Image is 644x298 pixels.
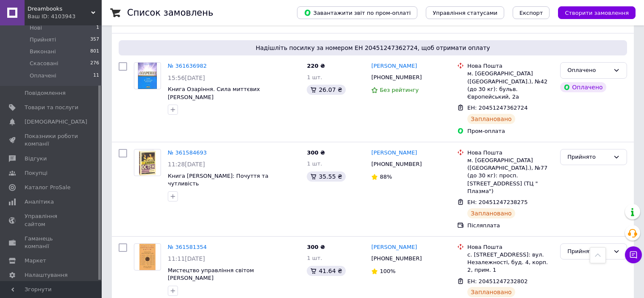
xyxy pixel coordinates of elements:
[139,244,155,270] img: Фото товару
[297,6,417,19] button: Завантажити звіт по пром-оплаті
[134,62,161,89] a: Фото товару
[90,36,99,44] span: 357
[307,74,322,80] span: 1 шт.
[625,246,642,263] button: Чат з покупцем
[90,48,99,55] span: 801
[380,87,419,93] span: Без рейтингу
[371,243,417,251] a: [PERSON_NAME]
[307,85,345,95] div: 26.07 ₴
[307,149,325,156] span: 300 ₴
[467,222,553,229] div: Післяплата
[25,118,87,126] span: [DEMOGRAPHIC_DATA]
[467,70,553,101] div: м. [GEOGRAPHIC_DATA] ([GEOGRAPHIC_DATA].), №42 (до 30 кг): бульв. Європейський, 2а
[25,212,78,228] span: Управління сайтом
[90,60,99,67] span: 276
[369,253,423,264] div: [PHONE_NUMBER]
[371,149,417,157] a: [PERSON_NAME]
[565,10,629,16] span: Створити замовлення
[307,171,345,182] div: 35.55 ₴
[467,62,553,70] div: Нова Пошта
[168,255,205,262] span: 11:11[DATE]
[25,198,54,206] span: Аналітика
[134,149,161,176] a: Фото товару
[369,72,423,83] div: [PHONE_NUMBER]
[168,267,254,281] a: Мистецтво управління світом [PERSON_NAME]
[25,104,78,111] span: Товари та послуги
[307,244,325,250] span: 300 ₴
[139,149,155,176] img: Фото товару
[519,10,543,16] span: Експорт
[467,287,515,297] div: Заплановано
[25,235,78,250] span: Гаманець компанії
[467,251,553,274] div: с. [STREET_ADDRESS]: вул. Незалежності, буд. 4, корп. 2, прим. 1
[30,72,56,80] span: Оплачені
[93,72,99,80] span: 11
[30,48,56,55] span: Виконані
[433,10,497,16] span: Управління статусами
[30,60,58,67] span: Скасовані
[134,243,161,270] a: Фото товару
[168,74,205,81] span: 15:56[DATE]
[371,62,417,70] a: [PERSON_NAME]
[307,255,322,261] span: 1 шт.
[304,9,411,17] span: Завантажити звіт по пром-оплаті
[96,24,99,32] span: 1
[369,159,423,170] div: [PHONE_NUMBER]
[558,6,636,19] button: Створити замовлення
[380,174,392,180] span: 88%
[168,149,207,156] a: № 361584693
[136,63,159,89] img: Фото товару
[307,160,322,167] span: 1 шт.
[307,266,345,276] div: 41.64 ₴
[127,8,213,18] h1: Список замовлень
[168,86,260,100] a: Книга Озаріння. Сила миттєвих [PERSON_NAME]
[426,6,504,19] button: Управління статусами
[513,6,550,19] button: Експорт
[25,169,47,177] span: Покупці
[25,132,78,148] span: Показники роботи компанії
[560,82,606,92] div: Оплачено
[122,44,624,52] span: Надішліть посилку за номером ЕН 20451247362724, щоб отримати оплату
[30,36,56,44] span: Прийняті
[380,268,395,274] span: 100%
[467,105,527,111] span: ЕН: 20451247362724
[28,13,102,20] div: Ваш ID: 4103943
[467,278,527,284] span: ЕН: 20451247232802
[567,66,610,75] div: Оплачено
[168,244,207,250] a: № 361581354
[307,63,325,69] span: 220 ₴
[25,184,70,191] span: Каталог ProSale
[168,173,268,187] a: Книга [PERSON_NAME]: Почуття та чутливість
[567,247,610,256] div: Прийнято
[30,24,42,32] span: Нові
[467,208,515,218] div: Заплановано
[168,63,207,69] a: № 361636982
[25,271,68,279] span: Налаштування
[467,199,527,205] span: ЕН: 20451247238275
[25,257,46,265] span: Маркет
[25,155,47,163] span: Відгуки
[467,243,553,251] div: Нова Пошта
[567,153,610,162] div: Прийнято
[467,114,515,124] div: Заплановано
[467,149,553,157] div: Нова Пошта
[28,5,91,13] span: Dreambooks
[467,157,553,195] div: м. [GEOGRAPHIC_DATA] ([GEOGRAPHIC_DATA].), №77 (до 30 кг): просп. [STREET_ADDRESS] (ТЦ " Плазма")
[25,89,66,97] span: Повідомлення
[550,9,636,16] a: Створити замовлення
[168,161,205,168] span: 11:28[DATE]
[467,127,553,135] div: Пром-оплата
